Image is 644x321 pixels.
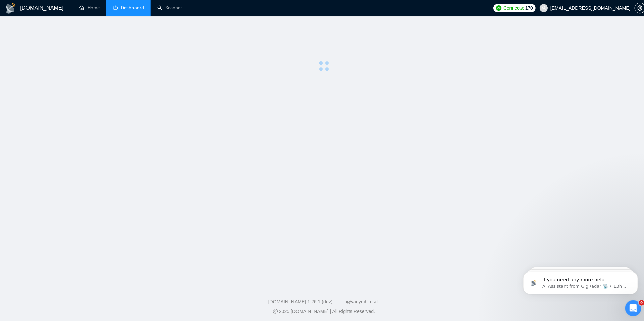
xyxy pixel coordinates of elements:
img: upwork-logo.png [493,5,498,11]
a: searchScanner [156,5,181,11]
span: 9 [635,298,640,304]
span: setting [631,5,641,11]
span: Connects: [500,4,521,12]
a: [DOMAIN_NAME] 1.26.1 (dev) [267,297,331,302]
a: homeHome [79,5,99,11]
span: user [538,6,543,10]
img: logo [5,3,16,14]
span: Dashboard [120,5,143,11]
div: 2025 [DOMAIN_NAME] | All Rights Reserved. [5,306,639,313]
iframe: Intercom notifications message [510,256,644,303]
span: 170 [522,4,529,12]
a: setting [631,5,641,11]
span: copyright [271,307,276,312]
a: @vadymhimself [344,297,377,302]
iframe: Intercom live chat [621,298,637,314]
button: setting [631,3,641,13]
span: dashboard [112,5,117,10]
